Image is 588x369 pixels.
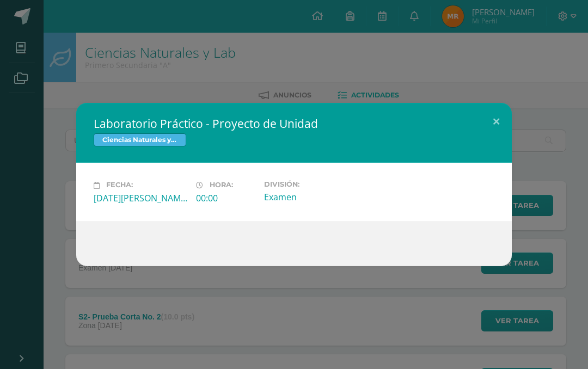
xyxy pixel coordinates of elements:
[210,181,233,189] span: Hora:
[264,191,358,203] div: Examen
[94,133,186,146] span: Ciencias Naturales y Lab
[94,116,494,131] h2: Laboratorio Práctico - Proyecto de Unidad
[94,192,187,204] div: [DATE][PERSON_NAME]
[196,192,255,204] div: 00:00
[264,180,358,188] label: División:
[106,181,133,189] span: Fecha:
[481,103,512,140] button: Close (Esc)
